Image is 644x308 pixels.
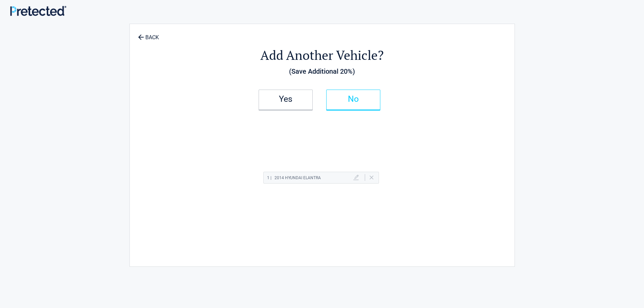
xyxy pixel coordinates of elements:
img: Main Logo [10,6,66,16]
h2: No [333,97,373,101]
h2: 2014 Hyundai ELANTRA [267,174,321,182]
a: BACK [137,28,160,40]
span: 1 | [267,175,271,180]
h2: Add Another Vehicle? [167,47,477,64]
h2: Yes [266,97,306,101]
a: Delete [369,175,374,180]
h3: (Save Additional 20%) [167,66,477,77]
